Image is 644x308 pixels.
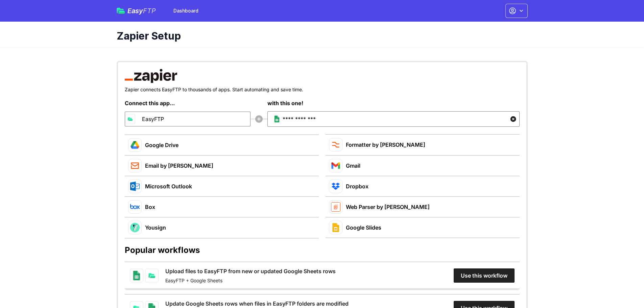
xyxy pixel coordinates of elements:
img: easyftp_logo.png [117,8,125,14]
iframe: Drift Widget Chat Controller [610,274,636,300]
a: Dashboard [169,5,202,17]
a: EasyFTP [117,7,156,14]
span: FTP [143,7,156,15]
h1: Zapier Setup [117,30,522,42]
span: Easy [127,7,156,14]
